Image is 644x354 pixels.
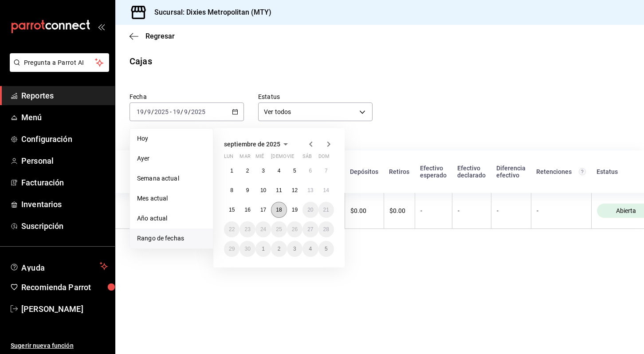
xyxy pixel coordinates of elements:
[271,221,287,237] button: 25 de septiembre de 2025
[318,163,334,179] button: 7 de septiembre de 2025
[287,221,302,237] button: 26 de septiembre de 2025
[224,163,240,179] button: 1 de septiembre de 2025
[246,168,249,174] abbr: 2 de septiembre de 2025
[255,202,271,218] button: 17 de septiembre de 2025
[240,182,255,198] button: 9 de septiembre de 2025
[293,246,296,252] abbr: 3 de octubre de 2025
[240,163,255,179] button: 2 de septiembre de 2025
[496,165,526,179] div: Diferencia efectivo
[173,108,181,115] input: --
[229,246,235,252] abbr: 29 de septiembre de 2025
[21,261,96,271] span: Ayuda
[302,153,312,163] abbr: sábado
[260,207,266,213] abbr: 17 de septiembre de 2025
[137,174,206,183] span: Semana actual
[240,221,255,237] button: 23 de septiembre de 2025
[457,165,486,179] div: Efectivo declarado
[276,187,282,193] abbr: 11 de septiembre de 2025
[307,207,313,213] abbr: 20 de septiembre de 2025
[260,187,266,193] abbr: 10 de septiembre de 2025
[287,241,302,257] button: 3 de octubre de 2025
[302,202,318,218] button: 20 de septiembre de 2025
[271,153,323,163] abbr: jueves
[147,108,151,115] input: --
[21,133,108,145] span: Configuración
[11,341,108,350] span: Sugerir nueva función
[271,241,287,257] button: 2 de octubre de 2025
[184,108,188,115] input: --
[318,202,334,218] button: 21 de septiembre de 2025
[137,234,206,243] span: Rango de fechas
[21,155,108,167] span: Personal
[292,207,298,213] abbr: 19 de septiembre de 2025
[244,207,250,213] abbr: 16 de septiembre de 2025
[255,221,271,237] button: 24 de septiembre de 2025
[130,94,244,100] label: Fecha
[278,246,281,252] abbr: 2 de octubre de 2025
[240,241,255,257] button: 30 de septiembre de 2025
[318,221,334,237] button: 28 de septiembre de 2025
[21,220,108,232] span: Suscripción
[21,111,108,123] span: Menú
[170,108,172,115] span: -
[258,102,373,121] div: Ver todos
[325,246,328,252] abbr: 5 de octubre de 2025
[302,221,318,237] button: 27 de septiembre de 2025
[255,153,264,163] abbr: miércoles
[246,187,249,193] abbr: 9 de septiembre de 2025
[318,153,330,163] abbr: domingo
[224,221,240,237] button: 22 de septiembre de 2025
[613,207,640,214] span: Abierta
[144,108,147,115] span: /
[293,168,296,174] abbr: 5 de septiembre de 2025
[244,226,250,232] abbr: 23 de septiembre de 2025
[309,246,312,252] abbr: 4 de octubre de 2025
[307,226,313,232] abbr: 27 de septiembre de 2025
[309,168,312,174] abbr: 6 de septiembre de 2025
[255,163,271,179] button: 3 de septiembre de 2025
[276,207,282,213] abbr: 18 de septiembre de 2025
[151,108,154,115] span: /
[6,64,109,74] a: Pregunta a Parrot AI
[258,94,373,100] label: Estatus
[271,202,287,218] button: 18 de septiembre de 2025
[224,153,233,163] abbr: lunes
[154,108,169,115] input: ----
[287,153,294,163] abbr: viernes
[130,55,152,68] div: Cajas
[287,202,302,218] button: 19 de septiembre de 2025
[292,187,298,193] abbr: 12 de septiembre de 2025
[240,153,250,163] abbr: martes
[497,207,526,214] div: -
[536,168,586,175] div: Retenciones
[137,154,206,163] span: Ayer
[24,58,95,67] span: Pregunta a Parrot AI
[307,187,313,193] abbr: 13 de septiembre de 2025
[137,194,206,203] span: Mes actual
[537,207,586,214] div: -
[302,163,318,179] button: 6 de septiembre de 2025
[224,202,240,218] button: 15 de septiembre de 2025
[21,198,108,210] span: Inventarios
[292,226,298,232] abbr: 26 de septiembre de 2025
[230,187,233,193] abbr: 8 de septiembre de 2025
[325,168,328,174] abbr: 7 de septiembre de 2025
[276,226,282,232] abbr: 25 de septiembre de 2025
[224,141,280,148] span: septiembre de 2025
[230,168,233,174] abbr: 1 de septiembre de 2025
[262,168,265,174] abbr: 3 de septiembre de 2025
[224,182,240,198] button: 8 de septiembre de 2025
[323,226,329,232] abbr: 28 de septiembre de 2025
[21,281,108,293] span: Recomienda Parrot
[287,163,302,179] button: 5 de septiembre de 2025
[191,108,206,115] input: ----
[98,23,105,30] button: open_drawer_menu
[420,165,447,179] div: Efectivo esperado
[389,207,409,214] div: $0.00
[302,241,318,257] button: 4 de octubre de 2025
[224,139,291,149] button: septiembre de 2025
[229,226,235,232] abbr: 22 de septiembre de 2025
[389,168,409,175] div: Retiros
[224,241,240,257] button: 29 de septiembre de 2025
[244,246,250,252] abbr: 30 de septiembre de 2025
